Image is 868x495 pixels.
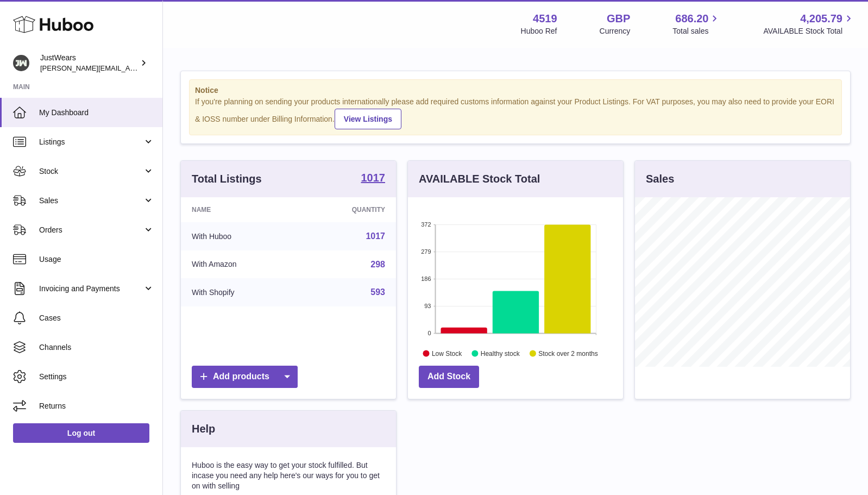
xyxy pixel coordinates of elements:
text: 93 [424,303,431,309]
span: Total sales [672,26,721,36]
span: Stock [39,166,143,177]
a: 593 [370,287,385,297]
span: 4,205.79 [800,11,842,26]
a: 4,205.79 AVAILABLE Stock Total [763,11,855,36]
p: Huboo is the easy way to get your stock fulfilled. But incase you need any help here's our ways f... [192,460,385,491]
span: Channels [39,342,154,353]
span: Cases [39,313,154,323]
div: Currency [600,26,631,36]
div: JustWears [40,53,138,73]
td: With Amazon [181,250,299,279]
a: 1017 [361,172,386,185]
span: AVAILABLE Stock Total [763,26,855,36]
h3: AVAILABLE Stock Total [419,172,540,186]
text: 372 [421,221,431,228]
span: Usage [39,254,154,265]
span: My Dashboard [39,108,154,118]
h3: Total Listings [192,172,262,186]
strong: 4519 [533,11,557,26]
a: 298 [370,260,385,269]
div: Huboo Ref [521,26,557,36]
span: Settings [39,372,154,382]
span: Orders [39,225,143,235]
span: Invoicing and Payments [39,284,143,294]
a: 686.20 Total sales [672,11,721,36]
td: With Huboo [181,222,299,250]
div: If you're planning on sending your products internationally please add required customs informati... [195,97,836,129]
text: Stock over 2 months [538,349,597,357]
strong: GBP [607,11,630,26]
span: 686.20 [675,11,708,26]
text: 186 [421,275,431,282]
td: With Shopify [181,278,299,306]
h3: Help [192,422,215,436]
span: Listings [39,137,143,147]
text: Healthy stock [481,349,520,357]
a: Log out [13,423,149,443]
span: Sales [39,196,143,206]
a: Add Stock [419,366,479,388]
span: [PERSON_NAME][EMAIL_ADDRESS][DOMAIN_NAME] [40,64,218,72]
text: Low Stock [432,349,462,357]
a: 1017 [366,231,385,241]
th: Quantity [299,197,396,222]
strong: Notice [195,85,836,96]
th: Name [181,197,299,222]
img: josh@just-wears.com [13,55,29,71]
text: 279 [421,248,431,255]
strong: 1017 [361,172,386,183]
span: Returns [39,401,154,411]
a: View Listings [335,109,401,129]
text: 0 [427,330,431,336]
a: Add products [192,366,298,388]
h3: Sales [646,172,674,186]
